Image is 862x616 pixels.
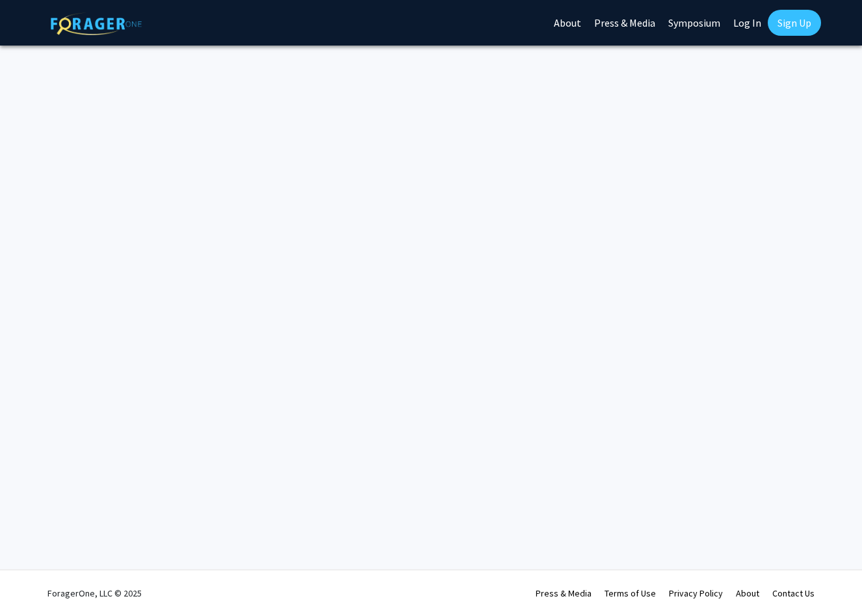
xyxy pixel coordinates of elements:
a: About [736,587,759,599]
img: ForagerOne Logo [51,12,142,35]
a: Sign Up [768,10,821,36]
div: ForagerOne, LLC © 2025 [47,570,142,616]
a: Press & Media [536,587,592,599]
a: Terms of Use [605,587,656,599]
a: Privacy Policy [669,587,723,599]
a: Contact Us [772,587,815,599]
